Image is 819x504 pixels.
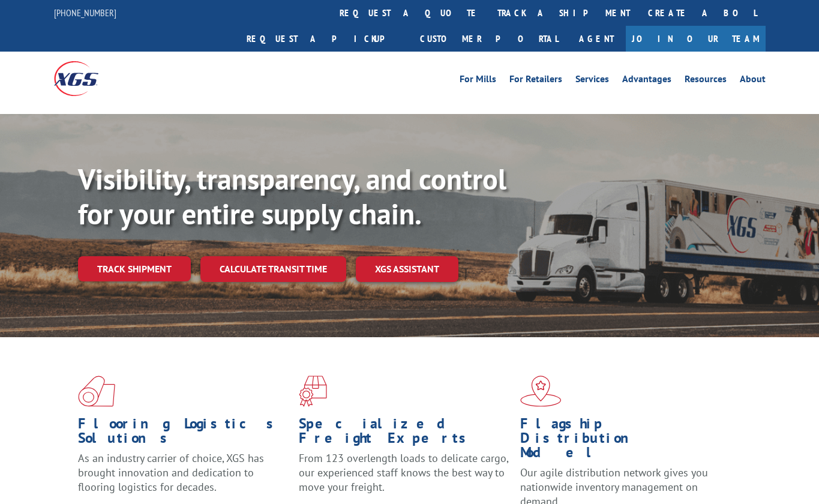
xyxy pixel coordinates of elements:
[200,256,346,282] a: Calculate transit time
[575,74,609,88] a: Services
[622,74,671,88] a: Advantages
[238,26,411,52] a: Request a pickup
[78,416,290,451] h1: Flooring Logistics Solutions
[460,74,496,88] a: For Mills
[567,26,626,52] a: Agent
[356,256,458,282] a: XGS ASSISTANT
[78,256,191,281] a: Track shipment
[509,74,562,88] a: For Retailers
[78,160,506,232] b: Visibility, transparency, and control for your entire supply chain.
[78,376,115,407] img: xgs-icon-total-supply-chain-intelligence-red
[740,74,766,88] a: About
[685,74,727,88] a: Resources
[520,376,562,407] img: xgs-icon-flagship-distribution-model-red
[78,451,264,494] span: As an industry carrier of choice, XGS has brought innovation and dedication to flooring logistics...
[299,416,511,451] h1: Specialized Freight Experts
[520,416,732,466] h1: Flagship Distribution Model
[299,376,327,407] img: xgs-icon-focused-on-flooring-red
[54,7,116,19] a: [PHONE_NUMBER]
[411,26,567,52] a: Customer Portal
[626,26,766,52] a: Join Our Team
